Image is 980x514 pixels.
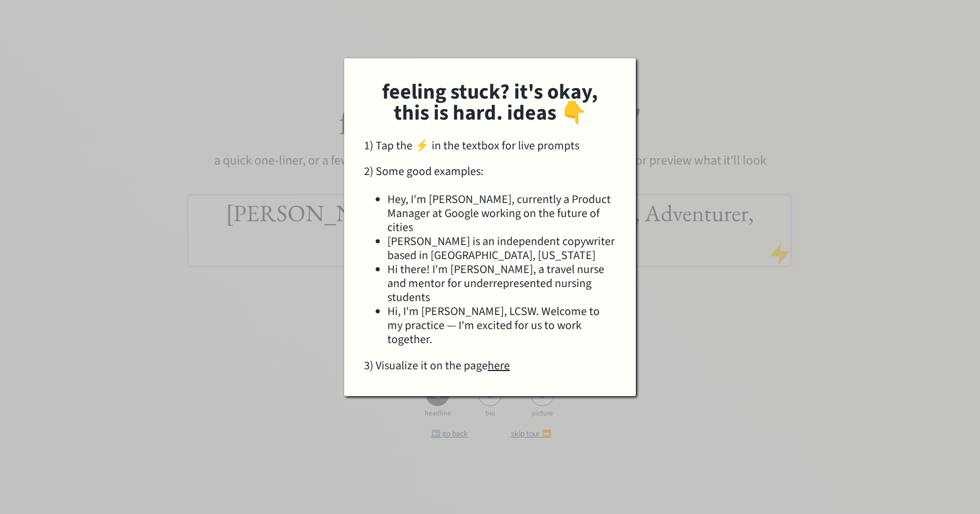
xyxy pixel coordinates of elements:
div: 2) Some good examples: [364,165,616,347]
li: [PERSON_NAME] is an independent copywriter based in [GEOGRAPHIC_DATA], [US_STATE] [387,235,616,263]
li: Hi, I'm [PERSON_NAME], LCSW. Welcome to my practice — I'm excited for us to work together. [387,305,616,347]
u: here [488,358,510,374]
div: 1) Tap the ⚡️ in the textbox for live prompts [364,139,616,153]
strong: feeling stuck? it's okay, this is hard. ideas 👇 [382,77,602,128]
div: 3) Visualize it on the page [364,359,616,373]
li: Hey, I'm [PERSON_NAME], currently a Product Manager at Google working on the future of cities [387,193,616,235]
li: Hi there! I'm [PERSON_NAME], a travel nurse and mentor for underrepresented nursing students [387,263,616,305]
